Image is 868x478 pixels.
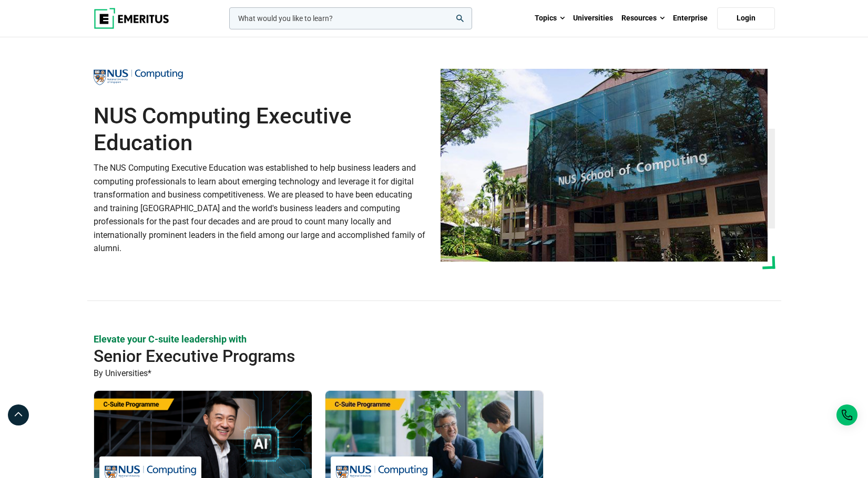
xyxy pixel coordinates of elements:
[94,332,775,346] p: Elevate your C-suite leadership with
[94,161,428,255] p: The NUS Computing Executive Education was established to help business leaders and computing prof...
[94,346,707,367] h2: Senior Executive Programs
[717,7,775,29] a: Login
[229,7,472,29] input: woocommerce-product-search-field-0
[441,69,768,262] img: NUS Computing Executive Education
[94,367,775,380] p: By Universities*
[94,103,428,156] h1: NUS Computing Executive Education
[94,69,183,85] img: NUS Computing Executive Education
